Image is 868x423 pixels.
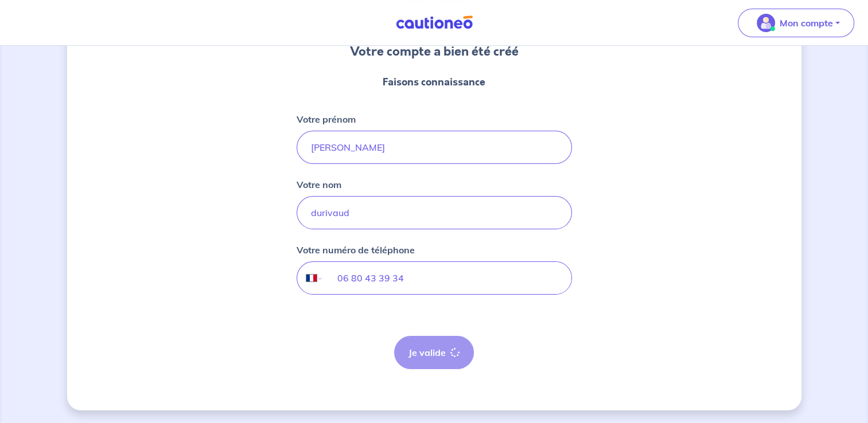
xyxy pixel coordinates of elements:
[297,243,415,257] p: Votre numéro de téléphone
[757,14,775,32] img: illu_account_valid_menu.svg
[391,15,477,30] img: Cautioneo
[350,42,519,61] h3: Votre compte a bien été créé
[297,196,572,229] input: Doe
[297,178,341,191] p: Votre nom
[383,75,485,89] p: Faisons connaissance
[780,16,833,30] p: Mon compte
[297,131,572,164] input: John
[738,9,854,37] button: illu_account_valid_menu.svgMon compte
[297,112,356,126] p: Votre prénom
[323,262,571,294] input: 06 34 34 34 34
